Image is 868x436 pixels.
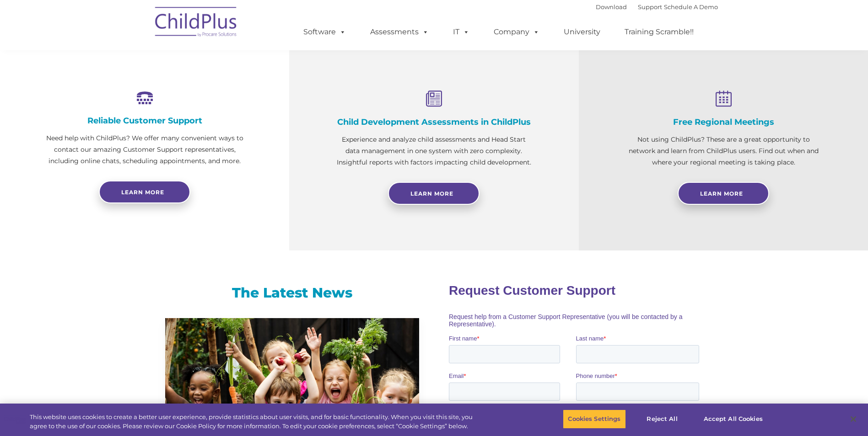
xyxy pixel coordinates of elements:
[361,23,438,41] a: Assessments
[151,0,242,46] img: ChildPlus by Procare Solutions
[485,23,549,41] a: Company
[678,182,769,205] a: Learn More
[46,133,243,167] p: Need help with ChildPlus? We offer many convenient ways to contact our amazing Customer Support r...
[335,134,533,168] p: Experience and analyze child assessments and Head Start data management in one system with zero c...
[121,189,164,196] span: Learn more
[596,3,627,11] a: Download
[596,3,718,11] font: |
[699,409,768,429] button: Accept All Cookies
[46,116,243,126] h4: Reliable Customer Support
[410,190,453,197] span: Learn More
[388,182,480,205] a: Learn More
[555,23,609,41] a: University
[444,23,479,41] a: IT
[563,409,625,429] button: Cookies Settings
[99,181,190,203] a: Learn more
[638,3,662,11] a: Support
[625,134,822,168] p: Not using ChildPlus? These are a great opportunity to network and learn from ChildPlus users. Fin...
[294,23,355,41] a: Software
[30,413,477,431] div: This website uses cookies to create a better user experience, provide statistics about user visit...
[625,117,822,127] h4: Free Regional Meetings
[335,117,533,127] h4: Child Development Assessments in ChildPlus
[843,409,863,429] button: Close
[165,284,419,302] h3: The Latest News
[127,98,166,105] span: Phone number
[700,190,743,197] span: Learn More
[664,3,718,11] a: Schedule A Demo
[615,23,703,41] a: Training Scramble!!
[634,409,691,429] button: Reject All
[127,60,155,67] span: Last name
